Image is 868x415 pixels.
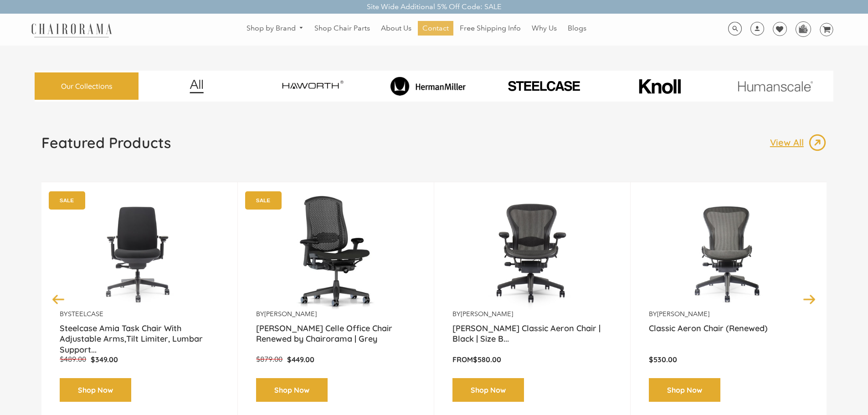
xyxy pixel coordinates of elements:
[452,196,612,310] a: Herman Miller Classic Aeron Chair | Black | Size B (Renewed) - chairorama Herman Miller Classic A...
[532,24,557,33] span: Why Us
[473,355,501,364] span: $580.00
[657,310,709,318] a: [PERSON_NAME]
[287,355,314,364] span: $449.00
[452,355,612,364] p: From
[460,24,521,33] span: Free Shipping Info
[41,133,171,152] h1: Featured Products
[649,196,808,310] a: Classic Aeron Chair (Renewed) - chairorama Classic Aeron Chair (Renewed) - chairorama
[649,323,808,346] a: Classic Aeron Chair (Renewed)
[51,291,67,307] button: Previous
[770,137,808,149] p: View All
[372,77,484,96] img: image_8_173eb7e0-7579-41b4-bc8e-4ba0b8ba93e8.png
[171,79,222,93] img: image_12.png
[488,79,600,93] img: PHOTO-2024-07-09-00-53-10-removebg-preview.png
[314,24,370,33] span: Shop Chair Parts
[455,21,525,36] a: Free Shipping Info
[452,196,612,310] img: Herman Miller Classic Aeron Chair | Black | Size B (Renewed) - chairorama
[256,355,282,364] span: $879.00
[461,310,513,318] a: [PERSON_NAME]
[35,72,139,100] a: Our Collections
[796,22,810,36] img: WhatsApp_Image_2024-07-12_at_16.23.01.webp
[256,196,416,310] a: Herman Miller Celle Office Chair Renewed by Chairorama | Grey - chairorama Herman Miller Celle Of...
[60,196,219,310] a: Amia Chair by chairorama.com Renewed Amia Chair chairorama.com
[649,355,677,364] span: $530.00
[649,196,808,310] img: Classic Aeron Chair (Renewed) - chairorama
[422,24,449,33] span: Contact
[60,196,219,310] img: Amia Chair by chairorama.com
[256,310,416,318] p: by
[452,323,612,346] a: [PERSON_NAME] Classic Aeron Chair | Black | Size B...
[568,24,586,33] span: Blogs
[60,355,86,364] span: $489.00
[60,197,74,203] text: SALE
[563,21,591,36] a: Blogs
[719,81,831,92] img: image_11.png
[527,21,561,36] a: Why Us
[68,310,103,318] a: Steelcase
[257,73,368,99] img: image_7_14f0750b-d084-457f-979a-a1ab9f6582c4.png
[60,378,131,402] a: Shop Now
[376,21,416,36] a: About Us
[256,323,416,346] a: [PERSON_NAME] Celle Office Chair Renewed by Chairorama | Grey
[418,21,453,36] a: Contact
[801,291,817,307] button: Next
[649,378,720,402] a: Shop Now
[452,310,612,318] p: by
[60,310,219,318] p: by
[310,21,375,36] a: Shop Chair Parts
[60,323,219,346] a: Steelcase Amia Task Chair With Adjustable Arms,Tilt Limiter, Lumbar Support...
[41,133,171,159] a: Featured Products
[256,196,416,310] img: Herman Miller Celle Office Chair Renewed by Chairorama | Grey - chairorama
[91,355,118,364] span: $349.00
[808,133,827,152] img: image_13.png
[26,22,117,38] img: chairorama
[256,378,328,402] a: Shop Now
[770,133,827,152] a: View All
[381,24,411,33] span: About Us
[256,197,270,203] text: SALE
[156,21,677,38] nav: DesktopNavigation
[242,21,308,36] a: Shop by Brand
[452,378,524,402] a: Shop Now
[649,310,808,318] p: by
[264,310,317,318] a: [PERSON_NAME]
[618,78,701,95] img: image_10_1.png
